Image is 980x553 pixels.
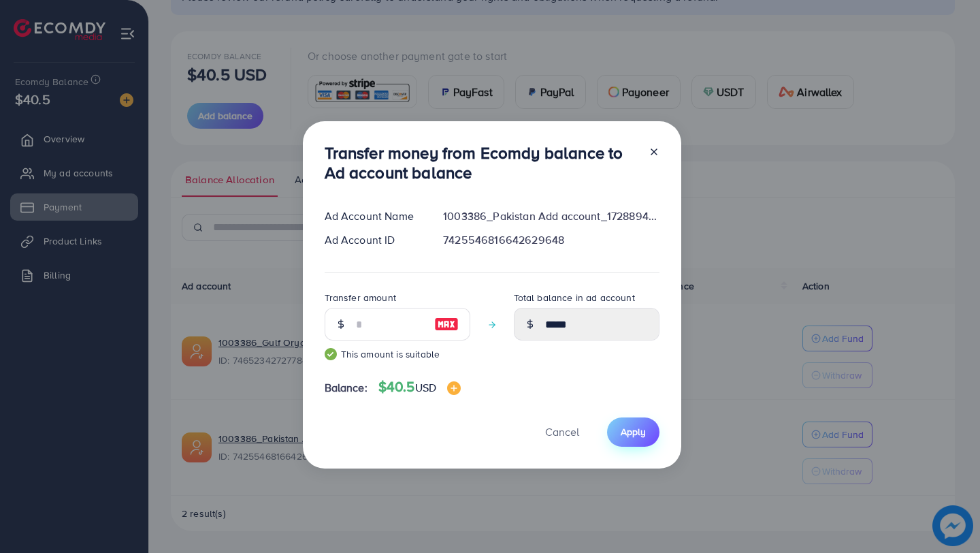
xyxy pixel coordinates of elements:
span: Balance: [325,380,367,396]
span: USD [415,380,436,395]
div: 7425546816642629648 [432,232,670,248]
span: Apply [621,425,646,439]
h4: $40.5 [378,379,461,396]
label: Transfer amount [325,291,396,304]
div: Ad Account Name [314,208,433,224]
small: This amount is suitable [325,347,470,361]
button: Apply [607,417,659,447]
img: image [447,381,461,395]
div: Ad Account ID [314,232,433,248]
h3: Transfer money from Ecomdy balance to Ad account balance [325,143,638,183]
img: image [434,316,459,332]
label: Total balance in ad account [514,291,635,304]
div: 1003386_Pakistan Add account_1728894866261 [432,208,670,224]
button: Cancel [528,417,596,447]
img: guide [325,348,337,360]
span: Cancel [545,424,579,439]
